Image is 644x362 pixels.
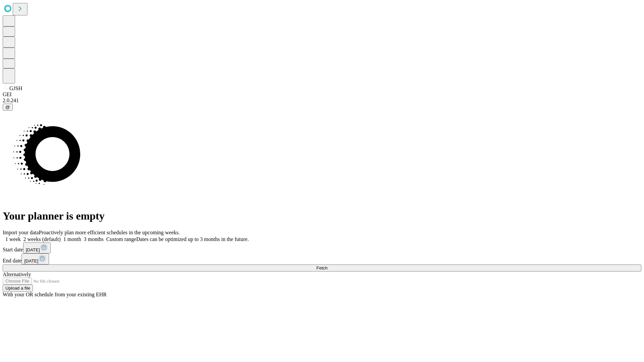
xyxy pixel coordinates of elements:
button: Fetch [3,264,641,271]
span: Dates can be optimized up to 3 months in the future. [136,236,249,242]
span: 3 months [84,236,104,242]
span: GJSH [9,85,22,91]
button: [DATE] [23,242,51,253]
button: @ [3,104,13,111]
span: [DATE] [26,247,40,252]
span: Proactively plan more efficient schedules in the upcoming weeks. [39,230,180,235]
span: Custom range [106,236,136,242]
span: 2 weeks (default) [23,236,61,242]
button: [DATE] [21,253,49,264]
span: @ [5,105,10,110]
div: Start date [3,242,641,253]
div: 2.0.241 [3,98,641,104]
span: Import your data [3,230,39,235]
button: Upload a file [3,285,33,292]
div: GEI [3,92,641,98]
span: [DATE] [24,258,38,263]
h1: Your planner is empty [3,210,641,222]
span: Alternatively [3,271,31,277]
span: Fetch [316,265,327,270]
span: 1 week [5,236,21,242]
span: With your OR schedule from your existing EHR [3,292,107,297]
div: End date [3,253,641,264]
span: 1 month [63,236,81,242]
